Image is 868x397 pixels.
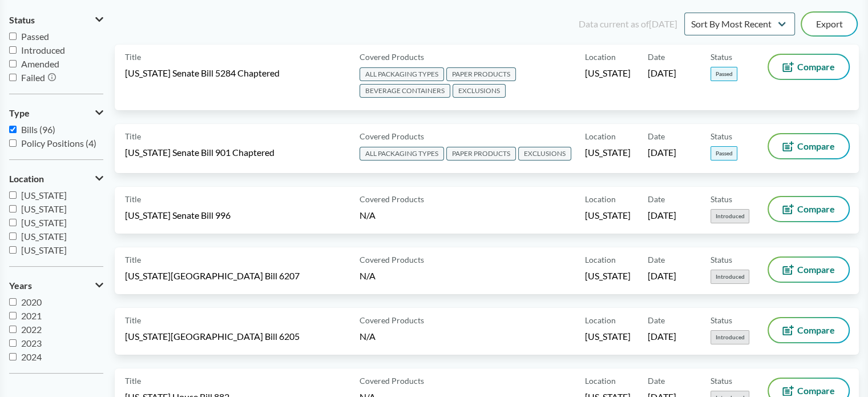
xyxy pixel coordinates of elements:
[9,326,17,333] input: 2022
[9,174,44,184] span: Location
[9,103,103,123] button: Type
[648,254,665,266] span: Date
[797,265,835,274] span: Compare
[648,330,676,343] span: [DATE]
[648,67,676,79] span: [DATE]
[769,258,849,282] button: Compare
[9,205,17,212] input: [US_STATE]
[125,51,141,63] span: Title
[9,219,17,226] input: [US_STATE]
[648,193,665,205] span: Date
[21,58,59,69] span: Amended
[9,353,17,360] input: 2024
[710,130,732,142] span: Status
[585,270,631,282] span: [US_STATE]
[648,270,676,282] span: [DATE]
[710,193,732,205] span: Status
[9,10,103,30] button: Status
[9,276,103,295] button: Years
[125,330,300,343] span: [US_STATE][GEOGRAPHIC_DATA] Bill 6205
[360,254,424,266] span: Covered Products
[585,51,616,63] span: Location
[125,314,141,326] span: Title
[360,314,424,326] span: Covered Products
[446,147,516,161] span: PAPER PRODUCTS
[802,13,857,35] button: Export
[21,324,42,335] span: 2022
[585,375,616,387] span: Location
[125,254,141,266] span: Title
[9,246,17,254] input: [US_STATE]
[648,146,676,159] span: [DATE]
[21,338,42,348] span: 2023
[21,72,45,83] span: Failed
[9,280,32,291] span: Years
[585,130,616,142] span: Location
[9,33,17,40] input: Passed
[21,217,67,228] span: [US_STATE]
[648,51,665,63] span: Date
[710,254,732,266] span: Status
[9,126,17,133] input: Bills (96)
[9,191,17,199] input: [US_STATE]
[9,108,30,118] span: Type
[360,375,424,387] span: Covered Products
[769,55,849,79] button: Compare
[21,45,65,55] span: Introduced
[360,84,450,98] span: BEVERAGE CONTAINERS
[360,210,376,220] span: N/A
[9,139,17,147] input: Policy Positions (4)
[125,146,274,159] span: [US_STATE] Senate Bill 901 Chaptered
[21,124,55,135] span: Bills (96)
[710,209,749,223] span: Introduced
[585,254,616,266] span: Location
[360,130,424,142] span: Covered Products
[797,326,835,335] span: Compare
[797,386,835,395] span: Compare
[21,351,42,362] span: 2024
[769,134,849,158] button: Compare
[453,84,506,98] span: EXCLUSIONS
[579,17,677,31] div: Data current as of [DATE]
[360,193,424,205] span: Covered Products
[9,46,17,54] input: Introduced
[648,375,665,387] span: Date
[9,298,17,306] input: 2020
[360,331,376,342] span: N/A
[360,147,444,161] span: ALL PACKAGING TYPES
[710,314,732,326] span: Status
[9,74,17,81] input: Failed
[648,130,665,142] span: Date
[585,146,631,159] span: [US_STATE]
[648,314,665,326] span: Date
[21,244,67,255] span: [US_STATE]
[9,232,17,240] input: [US_STATE]
[125,209,231,222] span: [US_STATE] Senate Bill 996
[797,142,835,151] span: Compare
[21,296,42,307] span: 2020
[125,67,280,79] span: [US_STATE] Senate Bill 5284 Chaptered
[585,330,631,343] span: [US_STATE]
[585,67,631,79] span: [US_STATE]
[710,67,737,81] span: Passed
[585,314,616,326] span: Location
[769,318,849,342] button: Compare
[710,375,732,387] span: Status
[648,209,676,222] span: [DATE]
[446,67,516,81] span: PAPER PRODUCTS
[797,62,835,71] span: Compare
[9,15,35,25] span: Status
[518,147,571,161] span: EXCLUSIONS
[21,203,67,214] span: [US_STATE]
[21,190,67,200] span: [US_STATE]
[21,231,67,242] span: [US_STATE]
[21,31,49,42] span: Passed
[585,209,631,222] span: [US_STATE]
[360,67,444,81] span: ALL PACKAGING TYPES
[710,146,737,161] span: Passed
[9,339,17,347] input: 2023
[360,270,376,281] span: N/A
[9,169,103,189] button: Location
[710,51,732,63] span: Status
[125,375,141,387] span: Title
